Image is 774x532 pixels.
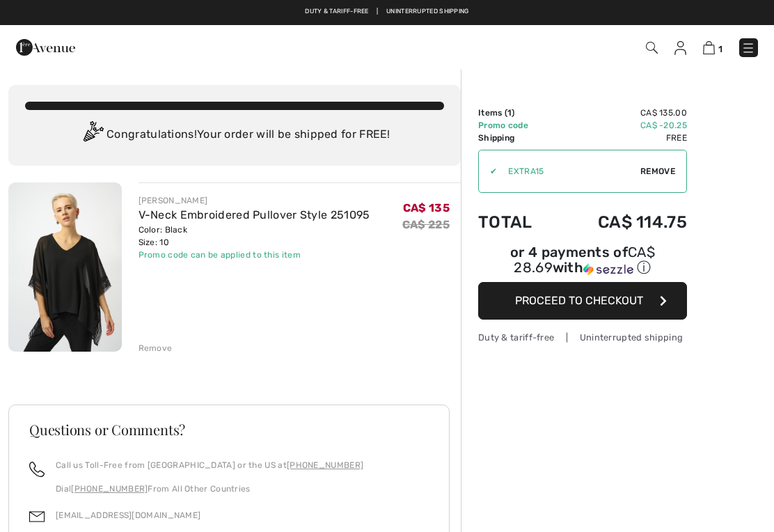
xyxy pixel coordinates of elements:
span: CA$ 135 [403,201,450,214]
img: Menu [741,41,755,55]
p: Call us Toll-Free from [GEOGRAPHIC_DATA] or the US at [56,459,363,471]
span: 1 [507,108,512,118]
a: [EMAIL_ADDRESS][DOMAIN_NAME] [56,510,200,520]
td: Shipping [478,132,557,144]
button: Proceed to Checkout [478,282,687,320]
div: ✔ [479,165,497,178]
a: [PHONE_NUMBER] [287,460,363,470]
td: CA$ 114.75 [557,198,687,246]
img: Sezzle [583,263,633,276]
input: Promo code [497,150,640,192]
img: V-Neck Embroidered Pullover Style 251095 [8,182,122,352]
img: email [29,509,45,524]
span: 1 [718,44,722,54]
span: CA$ 28.69 [514,244,655,276]
td: Promo code [478,119,557,132]
p: Dial From All Other Countries [56,483,363,495]
td: Total [478,198,557,246]
div: Congratulations! Your order will be shipped for FREE! [25,121,444,149]
a: 1 [703,39,722,56]
div: or 4 payments ofCA$ 28.69withSezzle Click to learn more about Sezzle [478,246,687,282]
img: call [29,462,45,477]
div: [PERSON_NAME] [139,194,370,207]
div: Remove [139,342,173,354]
div: Duty & tariff-free | Uninterrupted shipping [478,331,687,344]
h3: Questions or Comments? [29,423,429,437]
img: Congratulation2.svg [79,121,106,149]
s: CA$ 225 [402,218,450,231]
img: Search [646,42,658,54]
img: Shopping Bag [703,41,715,54]
td: CA$ 135.00 [557,107,687,119]
div: or 4 payments of with [478,246,687,277]
span: Proceed to Checkout [515,294,643,307]
td: CA$ -20.25 [557,119,687,132]
img: My Info [674,41,686,55]
div: Color: Black Size: 10 [139,224,370,249]
td: Free [557,132,687,144]
a: V-Neck Embroidered Pullover Style 251095 [139,208,370,221]
a: 1ère Avenue [16,40,75,53]
img: 1ère Avenue [16,33,75,61]
div: Promo code can be applied to this item [139,249,370,261]
span: Remove [640,165,675,178]
a: [PHONE_NUMBER] [71,484,148,494]
td: Items ( ) [478,107,557,119]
